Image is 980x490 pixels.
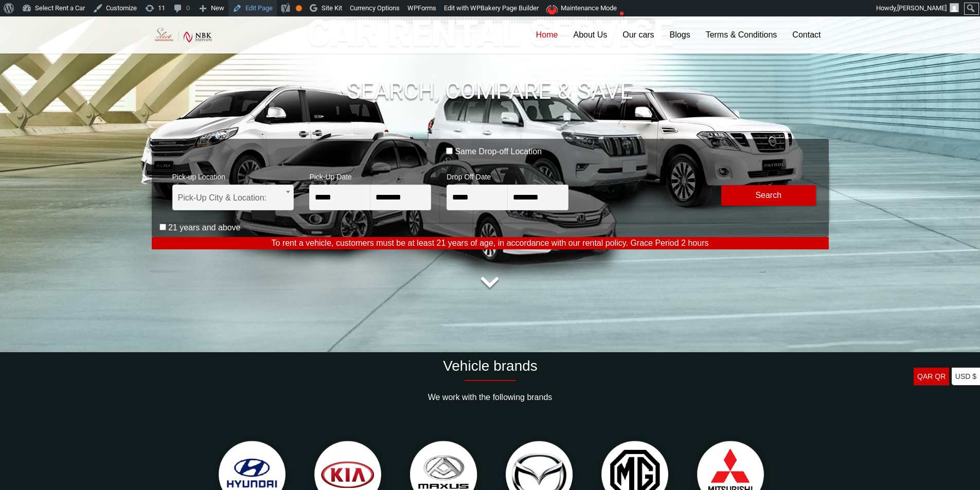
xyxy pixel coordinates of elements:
[152,237,829,249] p: To rent a vehicle, customers must be at least 21 years of age, in accordance with our rental poli...
[785,16,828,53] a: Contact
[662,16,698,53] a: Blogs
[897,4,947,12] span: [PERSON_NAME]
[528,16,566,53] a: Home
[698,16,785,53] a: Terms & Conditions
[152,357,829,375] h2: Vehicle brands
[617,3,627,11] i: ●
[546,5,559,14] img: Maintenance mode is disabled
[178,185,289,211] span: Pick-Up City & Location:
[172,166,294,185] span: Pick-up Location
[615,16,662,53] a: Our cars
[152,79,829,103] h1: SEARCH, COMPARE & SAVE
[455,147,542,157] label: Same Drop-off Location
[721,185,816,206] button: Modify Search
[172,185,294,210] span: Pick-Up City & Location:
[309,166,431,185] span: Pick-Up Date
[154,28,212,43] img: Select Rent a Car
[952,368,980,386] a: USD $
[152,391,829,404] p: We work with the following brands
[168,223,241,233] label: 21 years and above
[296,5,302,11] div: OK
[565,16,615,53] a: About Us
[322,4,342,12] span: Site Kit
[914,368,949,386] a: QAR QR
[447,166,568,185] span: Drop Off Date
